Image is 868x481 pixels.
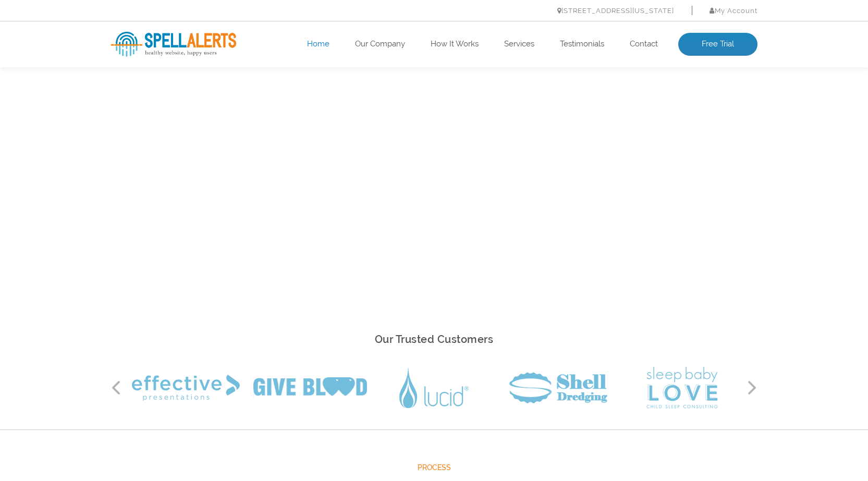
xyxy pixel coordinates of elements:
img: Shell Dredging [509,372,607,403]
span: Process [111,461,757,474]
button: Next [747,380,757,396]
img: Give Blood [253,377,367,398]
img: Effective [132,375,240,401]
h2: Our Trusted Customers [111,330,757,349]
button: Previous [111,380,121,396]
img: Lucid [399,368,469,408]
img: Sleep Baby Love [646,367,718,409]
